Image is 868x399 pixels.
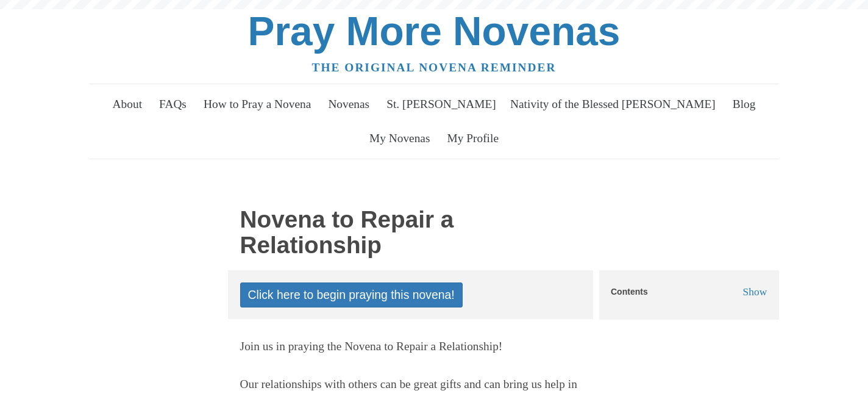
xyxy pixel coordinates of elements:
a: Blog [725,87,763,121]
a: My Profile [440,121,506,156]
a: Pray More Novenas [248,9,621,54]
a: FAQs [152,87,193,121]
p: Join us in praying the Novena to Repair a Relationship! [240,337,582,357]
a: My Novenas [362,121,437,156]
h1: Novena to Repair a Relationship [240,207,582,259]
a: The original novena reminder [312,61,557,74]
a: St. [PERSON_NAME] [380,87,503,121]
a: How to Pray a Novena [196,87,318,121]
span: Show [743,286,767,298]
a: Nativity of the Blessed [PERSON_NAME] [503,87,722,121]
h5: Contents [611,287,648,297]
a: About [105,87,149,121]
a: Click here to begin praying this novena! [240,282,463,307]
a: Novenas [321,87,377,121]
